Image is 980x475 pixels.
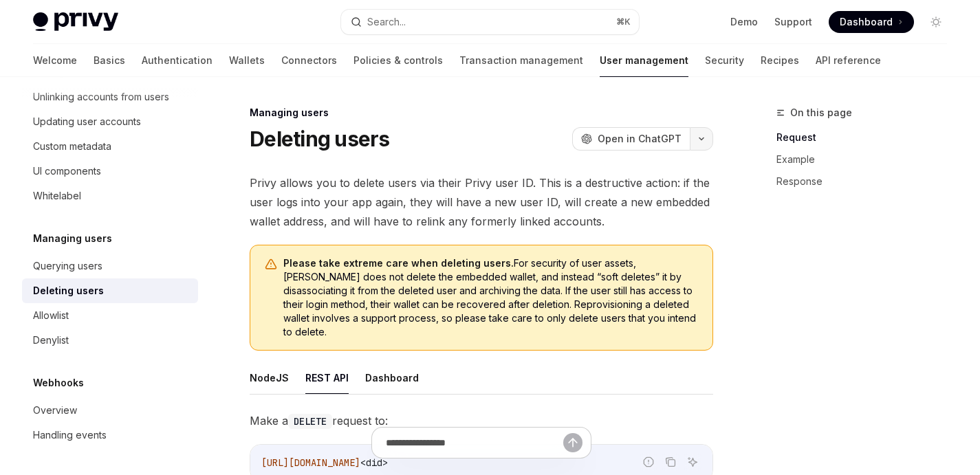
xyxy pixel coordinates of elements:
[33,188,81,204] div: Whitelabel
[730,15,758,29] a: Demo
[33,138,111,155] div: Custom metadata
[776,126,958,148] a: Request
[33,258,102,274] div: Querying users
[22,254,198,278] a: Querying users
[776,148,958,170] a: Example
[459,44,583,77] a: Transaction management
[33,230,112,247] h5: Managing users
[22,303,198,328] a: Allowlist
[572,127,690,151] button: Open in ChatGPT
[250,126,390,151] h1: Deleting users
[250,362,289,394] button: NodeJS
[761,44,799,77] a: Recipes
[250,411,713,430] span: Make a request to:
[283,256,699,339] span: For security of user assets, [PERSON_NAME] does not delete the embedded wallet, and instead “soft...
[22,109,198,134] a: Updating user accounts
[22,184,198,208] a: Whitelabel
[22,398,198,423] a: Overview
[250,173,713,231] span: Privy allows you to delete users via their Privy user ID. This is a destructive action: if the us...
[264,258,278,272] svg: Warning
[142,44,213,77] a: Authentication
[600,44,688,77] a: User management
[22,134,198,159] a: Custom metadata
[33,402,77,419] div: Overview
[288,414,332,429] code: DELETE
[281,44,337,77] a: Connectors
[33,375,84,391] h5: Webhooks
[22,423,198,448] a: Handling events
[283,257,514,269] strong: Please take extreme care when deleting users.
[598,132,682,146] span: Open in ChatGPT
[33,113,141,130] div: Updating user accounts
[840,15,893,29] span: Dashboard
[829,11,914,33] a: Dashboard
[33,332,69,349] div: Denylist
[616,16,631,27] span: ⌘ K
[563,433,582,452] button: Send message
[94,44,125,77] a: Basics
[705,44,744,77] a: Security
[22,278,198,303] a: Deleting users
[33,283,104,299] div: Deleting users
[22,328,198,353] a: Denylist
[925,11,947,33] button: Toggle dark mode
[33,427,107,443] div: Handling events
[33,307,69,324] div: Allowlist
[341,10,638,34] button: Search...⌘K
[22,159,198,184] a: UI components
[816,44,881,77] a: API reference
[367,14,406,30] div: Search...
[305,362,349,394] button: REST API
[229,44,265,77] a: Wallets
[33,44,77,77] a: Welcome
[33,163,101,179] div: UI components
[365,362,419,394] button: Dashboard
[774,15,812,29] a: Support
[250,106,713,120] div: Managing users
[790,104,852,121] span: On this page
[776,170,958,192] a: Response
[33,12,118,32] img: light logo
[353,44,443,77] a: Policies & controls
